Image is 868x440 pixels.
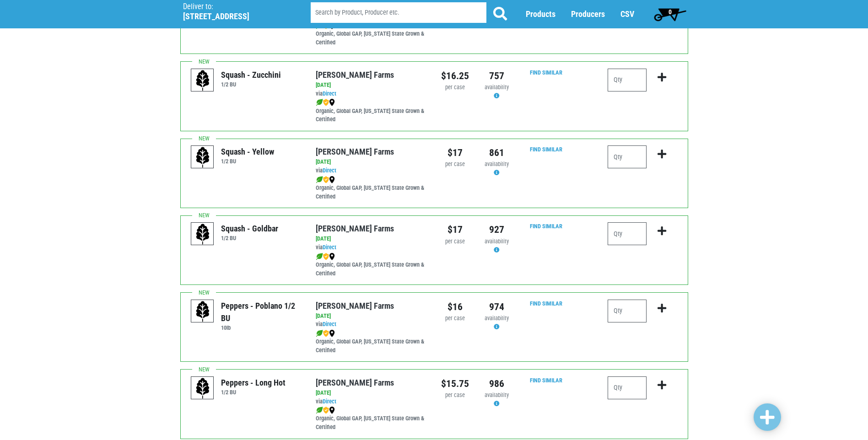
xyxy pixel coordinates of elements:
[316,21,427,47] div: Organic, Global GAP, [US_STATE] State Grown & Certified
[316,320,427,329] div: via
[191,223,214,246] img: placeholder-variety-43d6402dacf2d531de610a020419775a.svg
[316,166,427,175] div: via
[483,222,511,237] div: 927
[441,83,469,92] div: per case
[323,398,336,405] a: Direct
[323,407,329,414] img: safety-e55c860ca8c00a9c171001a62a92dabd.png
[316,243,427,252] div: via
[221,222,278,235] div: Squash - Goldbar
[316,397,427,406] div: via
[316,329,427,355] div: Organic, Global GAP, [US_STATE] State Grown & Certified
[650,5,690,23] a: 0
[485,84,509,91] span: availability
[526,10,555,19] a: Products
[221,145,274,158] div: Squash - Yellow
[485,161,509,167] span: availability
[441,160,469,169] div: per case
[316,252,427,278] div: Organic, Global GAP, [US_STATE] State Grown & Certified
[323,321,336,327] a: Direct
[441,69,469,83] div: $16.25
[316,253,323,260] img: leaf-e5c59151409436ccce96b2ca1b28e03c.png
[530,377,562,384] a: Find Similar
[669,8,672,16] span: 0
[530,223,562,230] a: Find Similar
[608,222,647,245] input: Qty
[485,392,509,398] span: availability
[221,376,286,389] div: Peppers - Long Hot
[221,300,302,324] div: Peppers - Poblano 1/2 BU
[221,324,302,331] h6: 10lb
[316,176,323,183] img: leaf-e5c59151409436ccce96b2ca1b28e03c.png
[316,301,394,311] a: [PERSON_NAME] Farms
[191,377,214,400] img: placeholder-variety-43d6402dacf2d531de610a020419775a.svg
[441,391,469,400] div: per case
[323,90,336,97] a: Direct
[483,145,511,160] div: 861
[316,98,427,124] div: Organic, Global GAP, [US_STATE] State Grown & Certified
[608,300,647,322] input: Qty
[316,407,323,414] img: leaf-e5c59151409436ccce96b2ca1b28e03c.png
[316,235,427,243] div: [DATE]
[329,330,335,337] img: map_marker-0e94453035b3232a4d21701695807de9.png
[183,11,287,21] h5: [STREET_ADDRESS]
[316,330,323,337] img: leaf-e5c59151409436ccce96b2ca1b28e03c.png
[221,158,274,165] h6: 1/2 BU
[316,147,394,156] a: [PERSON_NAME] Farms
[323,176,329,183] img: safety-e55c860ca8c00a9c171001a62a92dabd.png
[221,81,281,88] h6: 1/2 BU
[316,81,427,90] div: [DATE]
[191,300,214,323] img: placeholder-variety-43d6402dacf2d531de610a020419775a.svg
[316,158,427,166] div: [DATE]
[221,235,278,241] h6: 1/2 BU
[483,300,511,314] div: 974
[323,99,329,106] img: safety-e55c860ca8c00a9c171001a62a92dabd.png
[441,314,469,323] div: per case
[316,312,427,321] div: [DATE]
[530,69,562,76] a: Find Similar
[323,244,336,251] a: Direct
[329,407,335,414] img: map_marker-0e94453035b3232a4d21701695807de9.png
[608,145,647,168] input: Qty
[441,376,469,391] div: $15.75
[483,376,511,391] div: 986
[329,176,335,183] img: map_marker-0e94453035b3232a4d21701695807de9.png
[608,69,647,91] input: Qty
[441,222,469,237] div: $17
[323,253,329,260] img: safety-e55c860ca8c00a9c171001a62a92dabd.png
[329,99,335,106] img: map_marker-0e94453035b3232a4d21701695807de9.png
[316,90,427,98] div: via
[441,300,469,314] div: $16
[316,99,323,106] img: leaf-e5c59151409436ccce96b2ca1b28e03c.png
[191,146,214,169] img: placeholder-variety-43d6402dacf2d531de610a020419775a.svg
[316,406,427,432] div: Organic, Global GAP, [US_STATE] State Grown & Certified
[311,3,486,23] input: Search by Product, Producer etc.
[316,389,427,397] div: [DATE]
[620,10,634,19] a: CSV
[485,238,509,245] span: availability
[441,145,469,160] div: $17
[323,167,336,174] a: Direct
[329,253,335,260] img: map_marker-0e94453035b3232a4d21701695807de9.png
[316,224,394,233] a: [PERSON_NAME] Farms
[530,300,562,307] a: Find Similar
[221,389,286,396] h6: 1/2 BU
[608,376,647,399] input: Qty
[483,69,511,83] div: 757
[571,10,605,19] a: Producers
[316,70,394,80] a: [PERSON_NAME] Farms
[191,69,214,92] img: placeholder-variety-43d6402dacf2d531de610a020419775a.svg
[316,378,394,387] a: [PERSON_NAME] Farms
[221,69,281,81] div: Squash - Zucchini
[485,315,509,322] span: availability
[441,237,469,246] div: per case
[183,2,287,11] p: Deliver to:
[316,175,427,201] div: Organic, Global GAP, [US_STATE] State Grown & Certified
[530,146,562,153] a: Find Similar
[323,330,329,337] img: safety-e55c860ca8c00a9c171001a62a92dabd.png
